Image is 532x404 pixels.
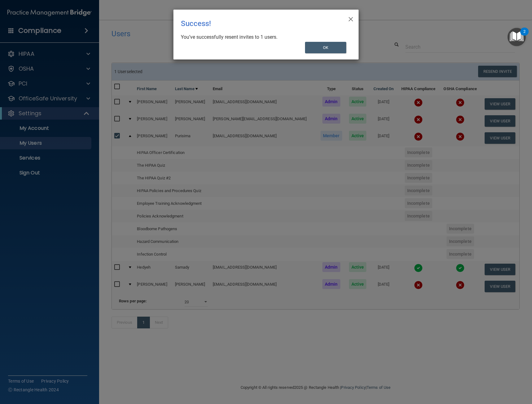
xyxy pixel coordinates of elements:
[348,12,354,24] span: ×
[305,42,347,53] button: OK
[508,28,526,46] button: Open Resource Center, 2 new notifications
[181,34,346,41] div: You’ve successfully resent invites to 1 users.
[181,15,326,33] div: Success!
[523,32,525,40] div: 2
